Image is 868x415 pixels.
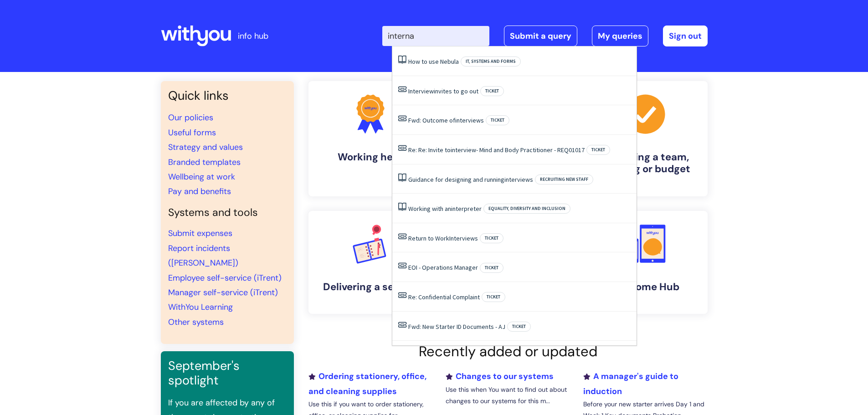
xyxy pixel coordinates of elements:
span: interpreter [451,205,482,213]
a: Working here [308,81,432,196]
p: Use this when You want to find out about changes to our systems for this m... [446,384,570,407]
a: Our policies [168,112,213,123]
a: Re: Confidential Complaint [408,293,480,301]
h3: Quick links [168,88,287,103]
a: Fwd: New Starter ID Documents - AJ [408,323,505,331]
a: Welcome Hub [584,211,708,314]
a: Strategy and values [168,142,243,153]
span: Recruiting new staff [535,174,593,184]
a: Employee self-service (iTrent) [168,272,282,283]
a: Changes to our systems [446,371,554,382]
a: Other systems [168,317,224,328]
a: Working with aninterpreter [408,205,482,213]
span: Ticket [482,292,505,302]
h4: Managing a team, building or budget [591,151,700,175]
span: interviews [504,175,533,184]
span: IT, systems and forms [461,56,521,67]
a: Return to WorkInterviews [408,234,478,242]
span: Ticket [480,233,503,243]
h4: Welcome Hub [591,281,700,293]
a: EOI - Operations Manager [408,263,478,272]
a: WithYou Learning [168,302,233,313]
h2: Recently added or updated [308,343,708,360]
a: Delivering a service [308,211,432,314]
a: Ordering stationery, office, and cleaning supplies [308,371,426,396]
h3: September's spotlight [168,359,287,388]
span: Ticket [486,115,509,125]
h4: Working here [316,151,425,163]
span: Ticket [586,145,610,155]
a: Wellbeing at work [168,171,235,182]
a: Submit expenses [168,228,232,239]
a: Managing a team, building or budget [584,81,708,196]
a: Manager self-service (iTrent) [168,287,278,298]
span: Equality, Diversity and Inclusion [483,204,570,214]
a: Report incidents ([PERSON_NAME]) [168,243,238,268]
a: My queries [592,26,648,46]
a: Pay and benefits [168,186,231,197]
a: Useful forms [168,127,216,138]
h4: Systems and tools [168,206,287,219]
div: | - [382,26,708,46]
a: Branded templates [168,157,241,168]
span: Interviews [449,234,478,242]
a: Submit a query [504,26,577,46]
a: Fwd: Outcome ofinterviews [408,116,484,124]
span: Interview [408,87,434,95]
a: Guidance for designing and runninginterviews [408,175,533,184]
span: Ticket [480,86,504,96]
a: Re: Re: Invite tointerview- Mind and Body Practitioner - REQ01017 [408,146,585,154]
span: interview [451,146,476,154]
a: Interviewinvites to go out [408,87,478,95]
a: Sign out [663,26,708,46]
input: Search [382,26,489,46]
p: info hub [238,29,268,43]
span: interviews [455,116,484,124]
span: Ticket [480,263,503,273]
span: Ticket [507,322,531,332]
h4: Delivering a service [316,281,425,293]
a: How to use Nebula [408,57,459,66]
a: A manager's guide to induction [583,371,678,396]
